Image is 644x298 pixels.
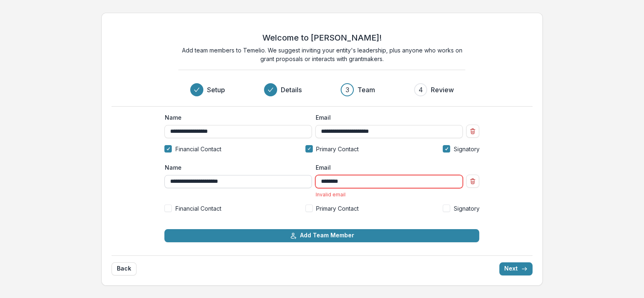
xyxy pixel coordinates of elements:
[466,125,479,138] button: Remove team member
[112,262,137,275] button: Back
[164,229,479,242] button: Add Team Member
[357,85,375,95] h3: Team
[262,33,382,43] h2: Welcome to [PERSON_NAME]!
[453,145,479,153] span: Signatory
[453,204,479,213] span: Signatory
[315,191,463,198] div: Invalid email
[315,163,458,172] label: Email
[466,175,479,188] button: Remove team member
[175,145,221,153] span: Financial Contact
[316,145,359,153] span: Primary Contact
[164,163,307,172] label: Name
[207,85,225,95] h3: Setup
[164,113,307,122] label: Name
[430,85,453,95] h3: Review
[315,113,458,122] label: Email
[178,46,465,63] p: Add team members to Temelio. We suggest inviting your entity's leadership, plus anyone who works ...
[316,204,359,213] span: Primary Contact
[419,85,423,95] div: 4
[175,204,221,213] span: Financial Contact
[190,83,453,96] div: Progress
[499,262,532,275] button: Next
[280,85,301,95] h3: Details
[346,85,349,95] div: 3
